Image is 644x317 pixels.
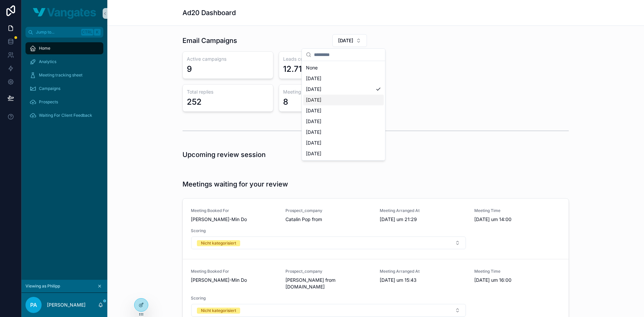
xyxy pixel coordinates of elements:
span: PA [30,301,37,309]
a: Analytics [25,56,103,68]
span: Waiting For Client Feedback [39,113,92,118]
span: Prospect_company [285,269,372,274]
span: Analytics [39,59,56,64]
span: Campaigns [39,86,60,91]
div: Suggestions [302,61,385,160]
div: Nicht kategorisiert [201,240,236,246]
h3: Active campaigns [187,56,269,62]
button: Jump to...CtrlK [25,27,103,38]
button: Select Button [191,304,466,317]
div: 8 [283,97,288,107]
span: Meeting Time [474,208,561,213]
a: Campaigns [25,83,103,95]
a: Prospects [25,96,103,108]
button: Select Button [332,34,367,47]
div: None [303,62,384,73]
span: [DATE] [306,150,321,157]
span: Prospect_company [285,208,372,213]
img: App logo [33,8,96,19]
span: [DATE] [306,86,321,93]
div: 9 [187,64,192,74]
div: 252 [187,97,202,107]
span: [DATE] um 14:00 [474,216,561,223]
h1: Email Campaigns [182,36,237,45]
span: [PERSON_NAME]-Min Do [191,216,277,223]
span: Catalin Pop from [285,216,372,223]
span: Jump to... [36,30,78,35]
span: K [95,30,100,35]
button: Select Button [191,236,466,249]
span: [DATE] [306,129,321,136]
p: [PERSON_NAME] [47,302,86,308]
h1: Meetings waiting for your review [182,179,288,189]
span: Meeting Arranged At [380,269,466,274]
h3: Meetings booked this month [283,89,365,95]
span: Meeting Booked For [191,269,277,274]
span: [PERSON_NAME] from [DOMAIN_NAME] [285,277,372,290]
span: [DATE] um 15:43 [380,277,466,283]
span: [PERSON_NAME]-Min Do [191,277,277,283]
span: Viewing as Philipp [25,283,60,289]
span: Home [39,46,50,51]
div: scrollable content [21,38,107,130]
span: Ctrl [81,29,93,36]
span: [DATE] [306,118,321,125]
h1: Upcoming review session [182,150,266,159]
h3: Leads contacted [283,56,365,62]
span: [DATE] um 21:29 [380,216,466,223]
h1: Ad20 Dashboard [182,8,236,17]
span: Meeting tracking sheet [39,72,83,78]
span: [DATE] [306,75,321,82]
span: [DATE] [306,107,321,114]
a: Meeting tracking sheet [25,69,103,81]
span: [DATE] [338,37,353,44]
span: [DATE] [306,97,321,103]
span: [DATE] um 16:00 [474,277,561,283]
span: Prospects [39,99,58,105]
div: 12.717 [283,64,307,74]
a: Meeting Booked For[PERSON_NAME]-Min DoProspect_companyCatalin Pop fromMeeting Arranged At[DATE] u... [183,199,569,259]
span: Meeting Booked For [191,208,277,213]
h3: Total replies [187,89,269,95]
span: [DATE] [306,140,321,146]
div: Nicht kategorisiert [201,308,236,314]
span: Scoring [191,296,466,301]
span: Meeting Arranged At [380,208,466,213]
span: Scoring [191,228,466,233]
span: Meeting Time [474,269,561,274]
a: Home [25,42,103,54]
a: Waiting For Client Feedback [25,109,103,121]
